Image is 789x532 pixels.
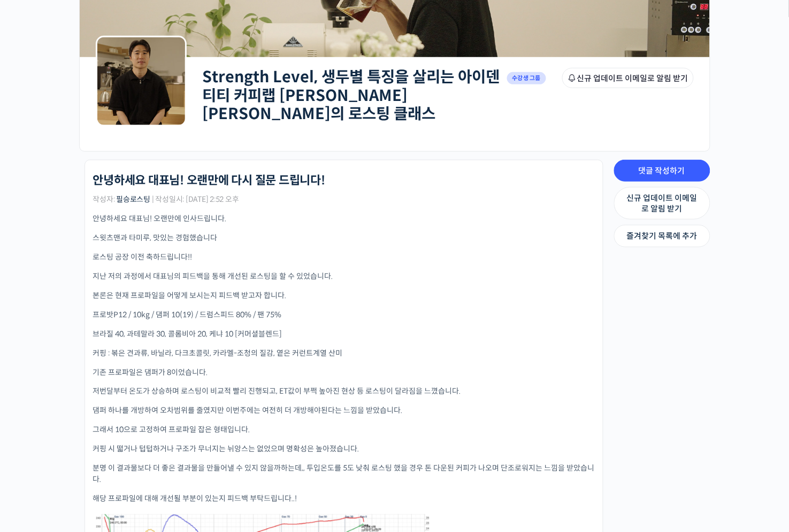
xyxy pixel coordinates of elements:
a: 홈 [3,339,71,365]
p: 본론은 현재 프로파일을 어떻게 보시는지 피드백 받고자 합니다. [93,290,595,301]
button: 신규 업데이트 이메일로 알림 받기 [562,68,694,88]
p: 지난 저의 과정에서 대표님의 피드백을 통해 개선된 로스팅을 할 수 있었습니다. [93,271,595,282]
p: 커핑 : 볶은 견과류, 바닐라, 다크초콜릿, 카라멜-조청의 질감, 옅은 커런트계열 산미 [93,348,595,359]
p: 로스팅 공장 이전 축하드립니다!! [93,252,595,263]
p: 프로밧P12 / 10kg / 댐퍼 10(19) / 드럼스피드 80% / 팬 75% [93,309,595,320]
a: 필승로스팅 [116,194,150,204]
p: 저번달부터 온도가 상승하며 로스팅이 비교적 빨리 진행되고, ET값이 부쩍 높아진 현상 등 로스팅이 달라짐을 느꼈습니다. [93,386,595,397]
p: 스윗츠맨과 타미루, 맛있는 경험했습니다 [93,232,595,244]
p: 안녕하세요 대표님! 오랜만에 인사드립니다. [93,213,595,224]
span: 작성자: | 작성일시: [DATE] 2:52 오후 [93,195,239,203]
p: 브라질 40, 과테말라 30, 콜롬비아 20, 케냐 10 [커머셜블렌드] [93,328,595,340]
p: 커핑 시 떫거나 텁텁하거나 구조가 무너지는 뉘앙스는 없었으며 명확성은 높아졌습니다. [93,444,595,455]
a: 신규 업데이트 이메일로 알림 받기 [614,187,710,220]
h1: 안녕하세요 대표님! 오랜만에 다시 질문 드립니다! [93,174,326,187]
a: 대화 [71,339,138,365]
img: Group logo of Strength Level, 생두별 특징을 살리는 아이덴티티 커피랩 윤원균 대표의 로스팅 클래스 [96,36,187,127]
span: 대화 [98,355,111,364]
p: 분명 이 결과물보다 더 좋은 결과물을 만들어낼 수 있지 않을까하는데,, 투입온도를 5도 낮춰 로스팅 했을 경우 톤 다운된 커피가 나오며 단조로워지는 느낌을 받았습니다. [93,463,595,486]
p: 해당 프로파일에 대해 개선될 부분이 있는지 피드백 부탁드립니다..! [93,494,595,505]
a: 즐겨찾기 목록에 추가 [614,225,710,247]
span: 수강생 그룹 [507,72,547,84]
a: 댓글 작성하기 [614,160,710,182]
p: 댐퍼 하나를 개방하여 오차범위를 줄였지만 이번주에는 여전히 더 개방해야된다는 느낌을 받았습니다. [93,405,595,417]
a: Strength Level, 생두별 특징을 살리는 아이덴티티 커피랩 [PERSON_NAME] [PERSON_NAME]의 로스팅 클래스 [203,67,500,123]
span: 설정 [165,355,178,363]
a: 설정 [138,339,205,365]
p: 기존 프로파일은 댐퍼가 8이었습니다. [93,367,595,378]
p: 그래서 10으로 고정하여 프로파일 잡은 형태입니다. [93,425,595,436]
span: 홈 [34,355,40,363]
